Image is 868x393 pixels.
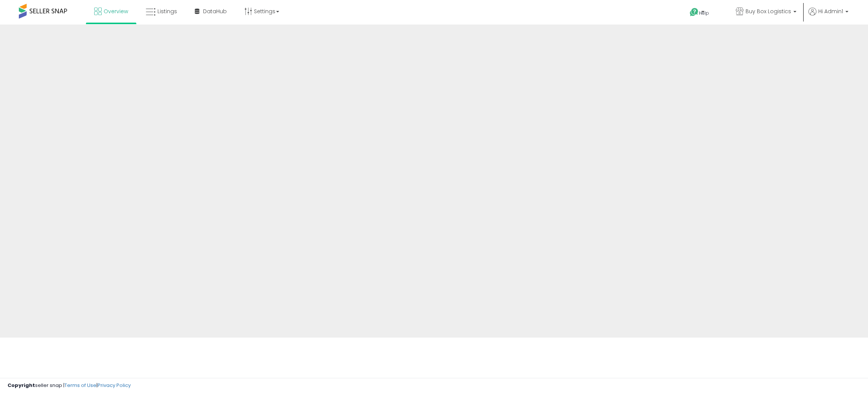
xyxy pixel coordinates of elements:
span: Help [699,10,709,16]
a: Help [684,2,724,25]
span: DataHub [203,8,227,15]
a: Hi Admin1 [808,8,848,25]
i: Get Help [689,8,699,17]
span: Overview [104,8,128,15]
span: Hi Admin1 [818,8,843,15]
span: Buy Box Logistics [746,8,791,15]
span: Listings [157,8,177,15]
